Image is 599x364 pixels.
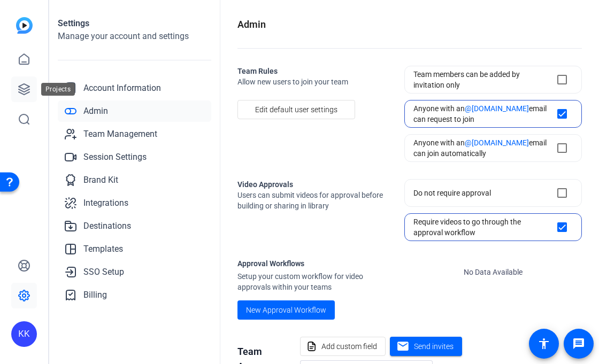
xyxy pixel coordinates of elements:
[83,289,107,301] span: Billing
[237,76,387,87] span: Allow new users to join your team
[58,30,211,43] h2: Manage your account and settings
[58,169,211,191] a: Brand Kit
[237,100,355,119] button: Edit default user settings
[413,69,551,90] div: Team members can be added by invitation only
[58,100,211,122] a: Admin
[396,340,410,353] mat-icon: mail
[83,82,161,95] span: Account Information
[465,138,529,147] span: @[DOMAIN_NAME]
[572,337,585,350] mat-icon: message
[237,258,387,269] h1: Approval Workflows
[237,66,387,76] h2: Team Rules
[404,258,582,286] p: No Data Available
[58,78,211,99] a: Account Information
[83,174,118,187] span: Brand Kit
[237,179,387,190] h2: Video Approvals
[83,151,147,164] span: Session Settings
[255,99,337,120] span: Edit default user settings
[246,305,326,316] span: New Approval Workflow
[83,266,124,278] span: SSO Setup
[237,17,266,32] h1: Admin
[414,341,454,352] span: Send invites
[58,284,211,306] a: Billing
[83,105,108,118] span: Admin
[413,216,551,238] div: Require videos to go through the approval workflow
[237,300,335,320] button: New Approval Workflow
[58,192,211,214] a: Integrations
[41,83,75,96] div: Projects
[321,336,377,357] span: Add custom field
[300,337,386,356] button: Add custom field
[237,190,387,211] span: Users can submit videos for approval before building or sharing in library
[83,197,128,210] span: Integrations
[83,128,157,141] span: Team Management
[58,17,211,30] h1: Settings
[390,337,462,356] button: Send invites
[413,103,551,125] div: Anyone with an email can request to join
[465,104,529,113] span: @[DOMAIN_NAME]
[413,188,491,198] div: Do not require approval
[83,220,131,233] span: Destinations
[537,337,550,350] mat-icon: accessibility
[58,123,211,145] a: Team Management
[58,261,211,283] a: SSO Setup
[237,271,387,292] span: Setup your custom workflow for video approvals within your teams
[83,243,123,255] span: Templates
[58,146,211,168] a: Session Settings
[11,321,37,347] div: KK
[413,137,551,159] div: Anyone with an email can join automatically
[58,215,211,237] a: Destinations
[16,17,33,34] img: blue-gradient.svg
[58,238,211,260] a: Templates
